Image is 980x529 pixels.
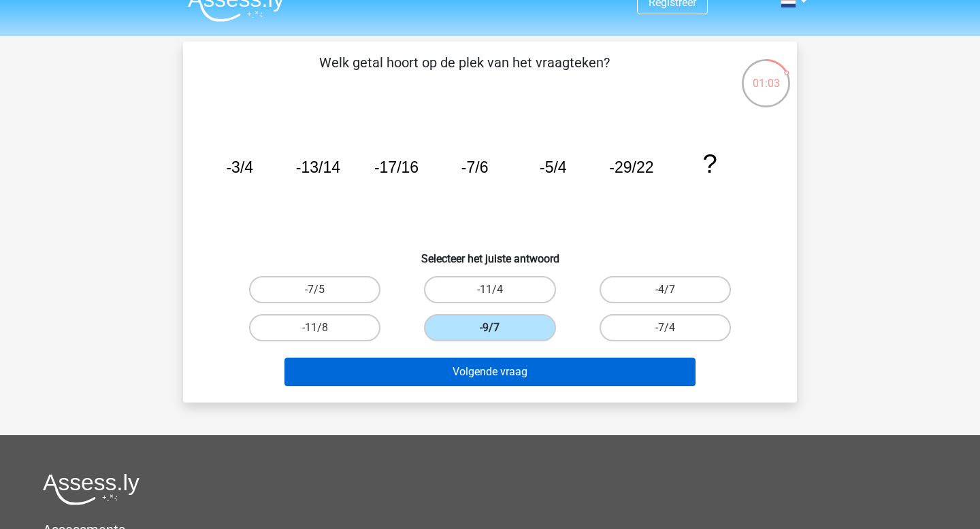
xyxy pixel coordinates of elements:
label: -4/7 [600,276,731,303]
tspan: -5/4 [540,158,567,176]
tspan: -17/16 [374,158,419,176]
button: Volgende vraag [284,358,696,386]
p: Welk getal hoort op de plek van het vraagteken? [205,52,724,93]
img: Assessly logo [43,473,140,505]
tspan: -29/22 [609,158,653,176]
tspan: -3/4 [226,158,253,176]
tspan: -7/6 [461,158,489,176]
label: -7/5 [249,276,380,303]
label: -11/4 [424,276,555,303]
label: -9/7 [424,314,555,341]
div: 01:03 [740,58,791,92]
label: -7/4 [600,314,731,341]
tspan: -13/14 [296,158,340,176]
tspan: ? [702,149,717,178]
h6: Selecteer het juiste antwoord [205,241,775,265]
label: -11/8 [249,314,380,341]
